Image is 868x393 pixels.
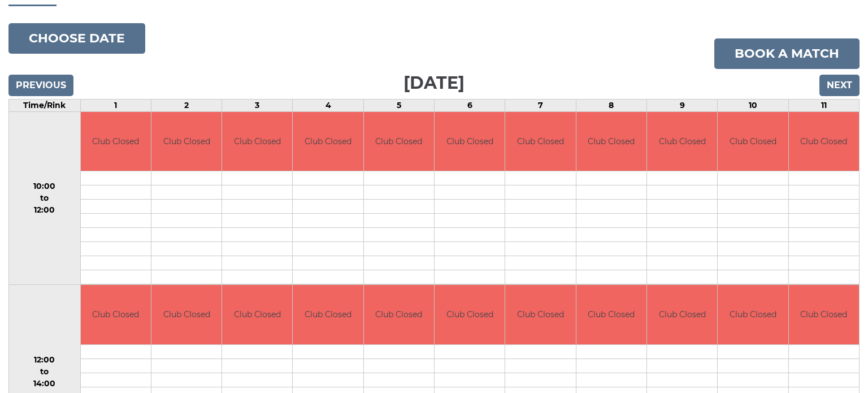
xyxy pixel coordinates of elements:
td: Club Closed [505,112,575,171]
td: 11 [788,99,859,111]
td: Club Closed [81,112,151,171]
td: 6 [435,99,505,111]
td: Club Closed [364,112,434,171]
td: Club Closed [647,285,717,344]
td: Club Closed [576,285,646,344]
td: Time/Rink [9,99,81,111]
a: Book a match [714,38,860,69]
td: Club Closed [364,285,434,344]
input: Next [819,75,860,96]
td: Club Closed [222,285,292,344]
td: Club Closed [151,112,222,171]
td: Club Closed [647,112,717,171]
button: Choose date [8,23,145,54]
td: Club Closed [222,112,292,171]
td: 10 [718,99,788,111]
td: 8 [576,99,646,111]
td: Club Closed [789,112,859,171]
td: Club Closed [789,285,859,344]
td: 10:00 to 12:00 [9,111,81,285]
td: Club Closed [81,285,151,344]
td: 2 [151,99,222,111]
td: Club Closed [293,285,363,344]
td: Club Closed [151,285,222,344]
input: Previous [8,75,73,96]
td: 1 [80,99,151,111]
td: Club Closed [718,112,788,171]
td: 7 [505,99,576,111]
td: Club Closed [435,112,505,171]
td: Club Closed [293,112,363,171]
td: 3 [222,99,293,111]
td: Club Closed [505,285,575,344]
td: Club Closed [576,112,646,171]
td: 9 [647,99,718,111]
td: Club Closed [718,285,788,344]
td: 4 [293,99,363,111]
td: Club Closed [435,285,505,344]
td: 5 [363,99,434,111]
